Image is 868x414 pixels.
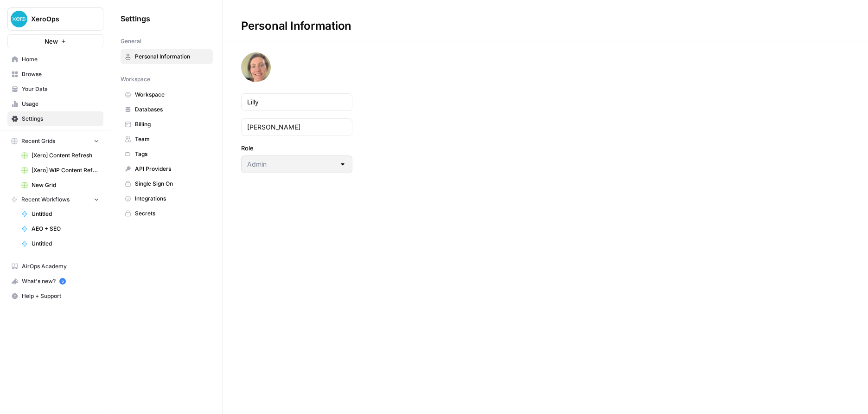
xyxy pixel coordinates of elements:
span: Workspace [121,75,150,84]
a: AirOps Academy [7,259,103,274]
span: Home [22,55,99,64]
span: Tags [135,150,209,158]
span: Usage [22,100,99,108]
span: Recent Grids [21,137,55,145]
span: Team [135,135,209,143]
label: Role [241,143,352,153]
a: Your Data [7,82,103,97]
a: AEO + SEO [17,221,103,236]
a: Tags [121,147,213,162]
button: Recent Workflows [7,193,103,207]
a: 5 [59,278,66,285]
a: Usage [7,97,103,111]
button: Help + Support [7,289,103,304]
a: [Xero] Content Refresh [17,148,103,163]
button: Workspace: XeroOps [7,7,103,31]
span: New [45,37,58,46]
span: Recent Workflows [21,195,70,204]
span: New Grid [32,181,99,189]
button: New [7,34,103,48]
button: Recent Grids [7,134,103,148]
a: Single Sign On [121,176,213,191]
span: Settings [121,13,150,24]
span: Browse [22,70,99,78]
a: Workspace [121,87,213,102]
span: Integrations [135,194,209,203]
a: Billing [121,117,213,132]
a: Home [7,52,103,67]
span: AEO + SEO [32,225,99,233]
span: Settings [22,115,99,123]
a: Browse [7,67,103,82]
span: Personal Information [135,52,209,61]
span: Help + Support [22,292,99,300]
a: Personal Information [121,49,213,64]
span: Workspace [135,91,209,99]
button: What's new? 5 [7,274,103,289]
div: What's new? [8,274,103,288]
span: Your Data [22,85,99,93]
span: [Xero] WIP Content Refresh [32,166,99,175]
span: Secrets [135,209,209,218]
a: Team [121,132,213,147]
span: Untitled [32,239,99,248]
img: XeroOps Logo [11,11,27,27]
span: General [121,37,141,45]
span: AirOps Academy [22,262,99,271]
img: avatar [241,52,271,82]
span: [Xero] Content Refresh [32,151,99,160]
span: XeroOps [31,14,87,24]
a: Untitled [17,207,103,221]
a: Databases [121,102,213,117]
span: API Providers [135,165,209,173]
a: Integrations [121,191,213,206]
span: Billing [135,120,209,129]
a: Secrets [121,206,213,221]
a: Settings [7,111,103,126]
a: [Xero] WIP Content Refresh [17,163,103,178]
a: New Grid [17,178,103,193]
span: Untitled [32,210,99,218]
a: API Providers [121,162,213,176]
span: Single Sign On [135,180,209,188]
div: Personal Information [223,19,370,33]
a: Untitled [17,236,103,251]
text: 5 [61,279,64,284]
span: Databases [135,105,209,114]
